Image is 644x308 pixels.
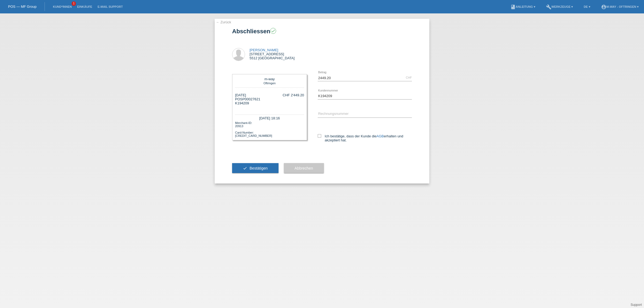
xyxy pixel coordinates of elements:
[50,5,74,8] a: Kund*innen
[250,48,278,52] a: [PERSON_NAME]
[95,5,126,8] a: E-Mail Support
[232,163,279,173] button: check Bestätigen
[235,115,304,121] div: [DATE] 18:16
[295,166,313,170] span: Abbrechen
[601,4,606,10] i: account_circle
[283,93,304,97] div: CHF 2'449.20
[216,20,231,24] a: ← Zurück
[510,4,516,10] i: book
[235,93,260,109] div: [DATE] POSP00027621
[631,303,642,307] a: Support
[543,5,576,8] a: buildWerkzeuge ▾
[235,121,304,137] div: Merchant-ID: 20913 Card-Number: [CREDIT_CARD_NUMBER]
[250,166,268,170] span: Bestätigen
[581,5,593,8] a: DE ▾
[72,1,76,6] span: 1
[508,5,538,8] a: bookAnleitung ▾
[235,101,249,105] span: K194209
[406,76,412,79] div: CHF
[74,5,95,8] a: Einkäufe
[284,163,324,173] button: Abbrechen
[598,5,641,8] a: account_circlem-way - Oftringen ▾
[318,134,412,142] label: Ich bestätige, dass der Kunde die erhalten und akzeptiert hat.
[8,5,36,9] a: POS — MF Group
[236,81,303,85] div: Oftringen
[243,166,247,170] i: check
[546,4,551,10] i: build
[376,134,384,138] a: AGB
[232,28,412,35] h1: Abschliessen
[236,77,303,81] div: m-way
[271,28,276,33] i: check
[250,48,295,60] div: [STREET_ADDRESS] 5512 [GEOGRAPHIC_DATA]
